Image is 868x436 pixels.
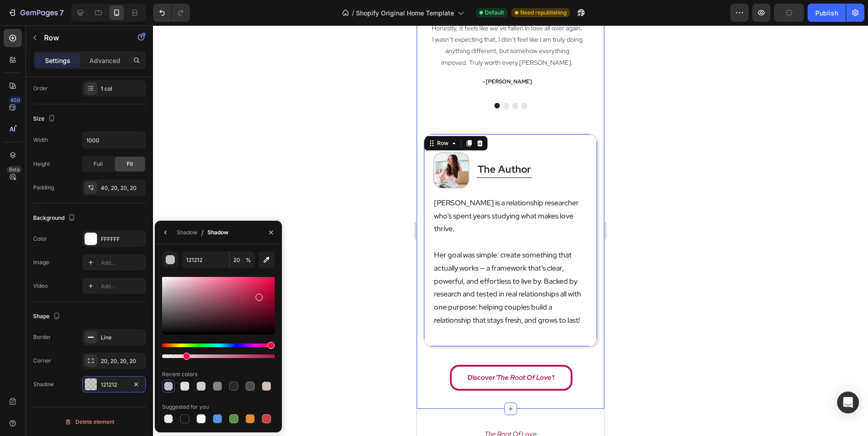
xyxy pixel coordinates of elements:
div: Recent colors [162,370,197,378]
i: the root of love [68,404,120,413]
p: Settings [45,56,70,65]
div: Video [33,282,48,290]
div: Color [33,235,47,243]
p: Row [44,32,121,43]
span: % [246,256,251,264]
div: Suggested for you [162,403,209,411]
div: 20, 20, 20, 20 [101,357,143,365]
div: Shadow [207,228,228,237]
span: Shopify Original Home Template [356,8,454,18]
div: Shadow [177,228,197,237]
div: Size [33,113,57,125]
div: Undo/Redo [153,4,190,22]
div: Height [33,160,50,168]
input: Auto [83,132,145,148]
div: Delete element [64,417,114,427]
div: Add... [101,259,143,267]
div: FFFFFF [101,235,143,243]
div: Line [101,334,143,342]
button: 7 [4,4,68,22]
iframe: Design area [417,25,604,436]
div: Image [33,258,49,266]
div: Publish [815,8,838,18]
div: Open Intercom Messenger [837,392,859,413]
div: Background [33,212,77,224]
div: Add... [101,282,143,291]
div: 40, 20, 20, 20 [101,184,143,192]
input: Eg: FFFFFF [182,252,229,268]
div: Shadow [33,380,54,388]
div: Width [33,136,48,144]
span: / [201,227,204,238]
span: / [352,8,354,18]
span: Fit [127,160,133,168]
span: Full [94,160,103,168]
div: Padding [33,184,54,192]
p: 7 [59,7,64,18]
div: 450 [9,97,22,104]
div: Corner [33,357,51,365]
div: 1 col [101,85,143,93]
span: Need republishing [520,9,567,17]
div: 121212 [101,381,127,389]
button: Delete element [33,415,146,429]
button: Publish [808,4,846,22]
div: Shape [33,310,62,323]
div: Hue [162,344,275,347]
div: Beta [7,166,22,173]
p: Advanced [89,56,120,65]
div: Order [33,84,48,92]
div: Border [33,333,51,341]
span: Default [485,9,504,17]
